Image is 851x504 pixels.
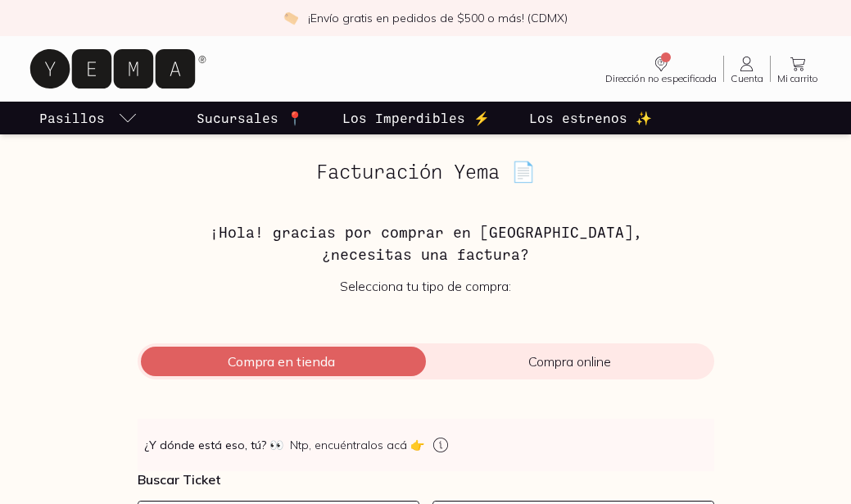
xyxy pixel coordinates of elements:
[269,437,283,453] span: 👀
[605,74,717,84] span: Dirección no especificada
[599,54,723,84] a: Dirección no especificada
[138,278,714,294] p: Selecciona tu tipo de compra:
[290,437,424,453] span: Ntp, encuéntralos acá 👉
[193,102,306,134] a: Sucursales 📍
[36,102,141,134] a: pasillo-todos-link
[724,54,770,84] a: Cuenta
[138,161,714,182] h2: Facturación Yema 📄
[138,353,426,370] span: Compra en tienda
[283,11,298,25] img: check
[144,437,283,453] strong: ¿Y dónde está eso, tú?
[342,108,490,128] p: Los Imperdibles ⚡️
[138,221,714,265] h3: ¡Hola! gracias por comprar en [GEOGRAPHIC_DATA], ¿necesitas una factura?
[529,108,652,128] p: Los estrenos ✨
[138,471,714,488] p: Buscar Ticket
[771,54,825,84] a: Mi carrito
[197,108,303,128] p: Sucursales 📍
[777,74,818,84] span: Mi carrito
[526,102,655,134] a: Los estrenos ✨
[426,353,714,370] span: Compra online
[308,10,568,26] p: ¡Envío gratis en pedidos de $500 o más! (CDMX)
[39,108,105,128] p: Pasillos
[339,102,493,134] a: Los Imperdibles ⚡️
[731,74,763,84] span: Cuenta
